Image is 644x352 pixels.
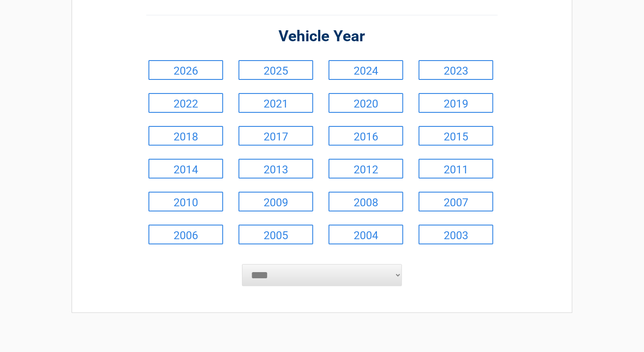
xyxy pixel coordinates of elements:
[329,225,403,244] a: 2004
[239,192,313,212] a: 2009
[329,159,403,179] a: 2012
[329,192,403,212] a: 2008
[419,93,493,113] a: 2019
[148,93,223,113] a: 2022
[329,93,403,113] a: 2020
[239,93,313,113] a: 2021
[419,126,493,146] a: 2015
[148,192,223,212] a: 2010
[239,225,313,244] a: 2005
[148,126,223,146] a: 2018
[419,60,493,80] a: 2023
[329,126,403,146] a: 2016
[329,60,403,80] a: 2024
[419,192,493,212] a: 2007
[239,60,313,80] a: 2025
[419,225,493,244] a: 2003
[148,225,223,244] a: 2006
[239,159,313,179] a: 2013
[148,159,223,179] a: 2014
[239,126,313,146] a: 2017
[148,60,223,80] a: 2026
[419,159,493,179] a: 2011
[146,26,498,47] h2: Vehicle Year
